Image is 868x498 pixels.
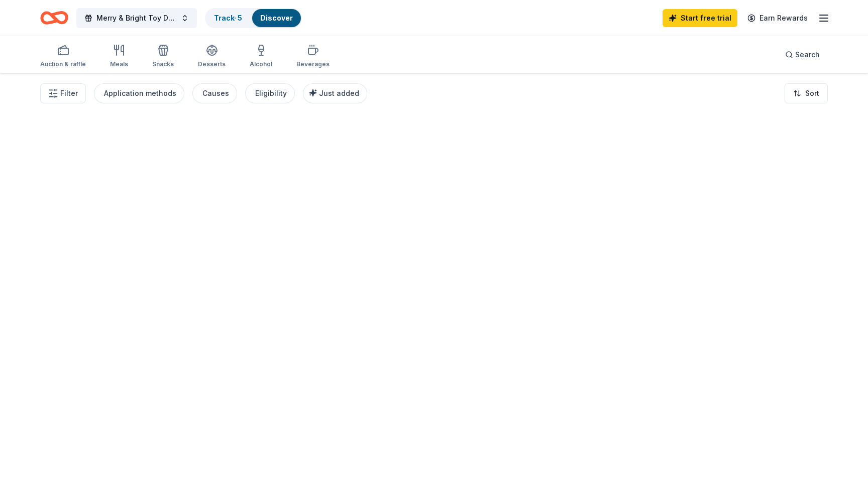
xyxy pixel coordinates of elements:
button: Beverages [296,40,330,73]
button: Search [777,45,828,65]
button: Eligibility [245,83,295,103]
a: Discover [260,14,293,22]
div: Snacks [152,60,174,68]
span: Merry & Bright Toy Drive [96,12,177,24]
button: Filter [40,83,86,103]
span: Sort [805,87,819,99]
button: Track· 5Discover [205,8,302,28]
div: Desserts [198,60,226,68]
div: Meals [110,60,128,68]
button: Causes [192,83,237,103]
div: Alcohol [250,60,272,68]
a: Earn Rewards [741,9,814,27]
span: Just added [319,89,359,97]
button: Just added [303,83,367,103]
div: Auction & raffle [40,60,86,68]
span: Filter [60,87,78,99]
div: Beverages [296,60,330,68]
button: Auction & raffle [40,40,86,73]
button: Meals [110,40,128,73]
button: Merry & Bright Toy Drive [76,8,197,28]
div: Causes [202,87,229,99]
button: Snacks [152,40,174,73]
a: Home [40,6,68,30]
button: Alcohol [250,40,272,73]
button: Sort [785,83,828,103]
a: Track· 5 [214,14,242,22]
div: Application methods [104,87,176,99]
span: Search [795,49,820,61]
button: Application methods [94,83,184,103]
div: Eligibility [255,87,287,99]
a: Start free trial [663,9,737,27]
button: Desserts [198,40,226,73]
